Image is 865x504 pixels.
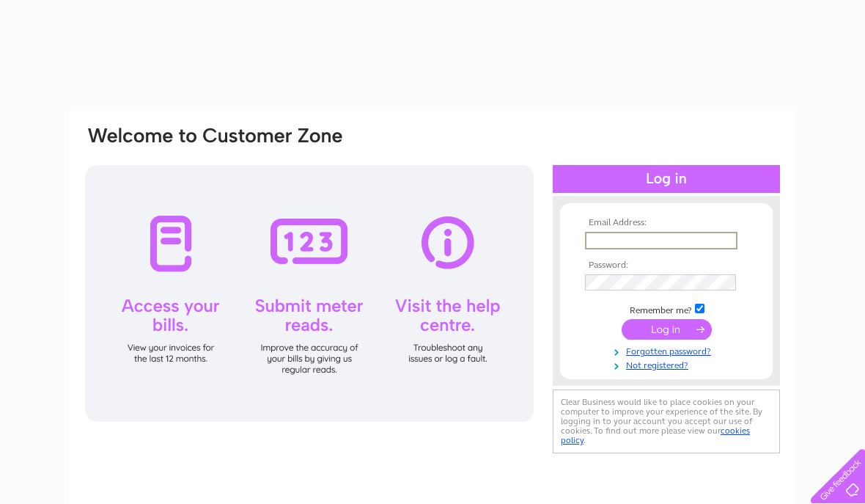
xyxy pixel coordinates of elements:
[622,319,712,340] input: Submit
[585,357,751,371] a: Not registered?
[561,426,750,445] a: cookies policy
[581,302,751,316] td: Remember me?
[553,390,780,453] div: Clear Business would like to place cookies on your computer to improve your experience of the sit...
[581,260,751,271] th: Password:
[581,218,751,228] th: Email Address:
[585,343,751,357] a: Forgotten password?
